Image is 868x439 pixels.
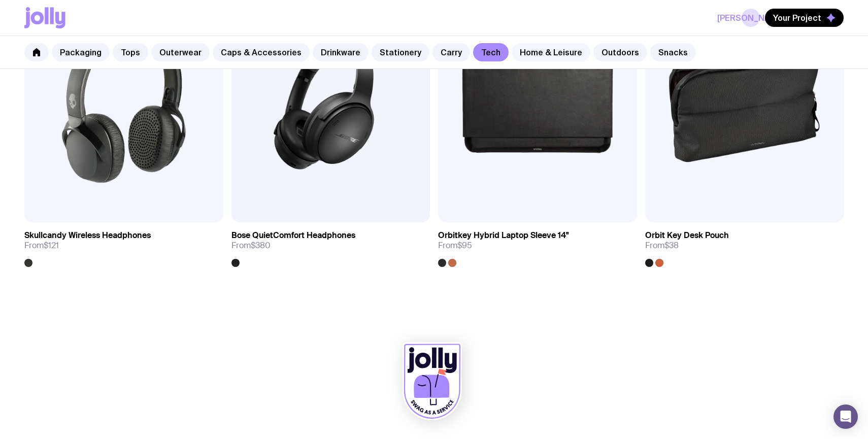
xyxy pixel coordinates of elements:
a: Outdoors [593,43,647,61]
span: From [645,241,679,251]
a: Home & Leisure [512,43,590,61]
a: Bose QuietComfort HeadphonesFrom$380 [231,222,430,267]
a: Orbit Key Desk PouchFrom$38 [645,222,844,267]
span: $38 [664,240,679,251]
a: Packaging [52,43,110,61]
span: From [24,241,59,251]
button: Your Project [765,9,844,27]
h3: Bose QuietComfort Headphones [231,230,355,241]
h3: Skullcandy Wireless Headphones [24,230,151,241]
a: Orbitkey Hybrid Laptop Sleeve 14"From$95 [438,222,637,267]
span: $380 [251,240,271,251]
a: Drinkware [313,43,369,61]
h3: Orbitkey Hybrid Laptop Sleeve 14" [438,230,569,241]
a: Skullcandy Wireless HeadphonesFrom$121 [24,222,223,267]
div: Open Intercom Messenger [833,404,858,429]
span: $95 [457,240,472,251]
span: Your Project [773,13,821,23]
a: [PERSON_NAME] [742,9,760,27]
a: Tops [113,43,148,61]
a: Stationery [372,43,429,61]
a: Carry [432,43,470,61]
span: $121 [44,240,59,251]
a: Snacks [650,43,696,61]
span: From [231,241,271,251]
span: From [438,241,472,251]
a: Outerwear [151,43,210,61]
a: Tech [473,43,509,61]
h3: Orbit Key Desk Pouch [645,230,729,241]
a: Caps & Accessories [213,43,310,61]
